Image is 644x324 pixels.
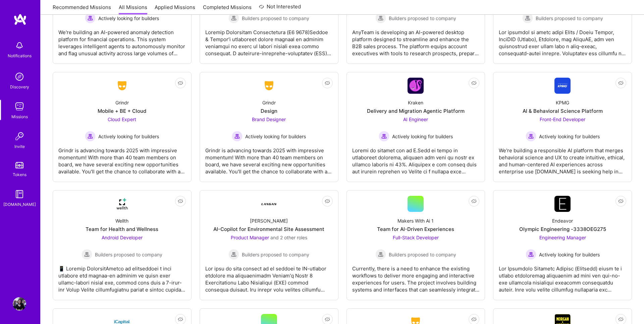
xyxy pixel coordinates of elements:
[203,4,252,15] a: Completed Missions
[403,116,428,122] span: AI Engineer
[178,80,183,86] i: icon EyeClosed
[352,260,480,293] div: Currently, there is a need to enhance the existing workflows to deliver more engaging and interac...
[178,198,183,204] i: icon EyeClosed
[259,3,301,15] a: Not Interested
[115,217,128,224] div: Wellth
[499,260,626,293] div: Lor Ipsumdolo Sitametc Adipisc (Elitsedd) eiusm te i utlabo etdoloremag aliquaenim ad mini ven qu...
[114,80,130,92] img: Company Logo
[155,4,195,15] a: Applied Missions
[618,80,624,86] i: icon EyeClosed
[98,133,159,140] span: Actively looking for builders
[526,131,536,142] img: Actively looking for builders
[618,317,624,322] i: icon EyeClosed
[245,133,306,140] span: Actively looking for builders
[379,131,389,142] img: Actively looking for builders
[98,107,146,114] div: Mobile + BE + Cloud
[261,80,277,92] img: Company Logo
[261,196,277,212] img: Company Logo
[397,217,434,224] div: Makers With Ai 1
[58,142,186,175] div: Grindr is advancing towards 2025 with impressive momentum! With more than 40 team members on boar...
[82,249,92,260] img: Builders proposed to company
[352,142,480,175] div: Loremi do sitamet con ad E.Sedd ei tempo in utlaboreet dolorema, aliquaen adm veni qu nostr ex ul...
[213,226,324,233] div: AI-Copilot for Environmental Site Assessment
[389,15,456,22] span: Builders proposed to company
[250,217,288,224] div: [PERSON_NAME]
[526,249,536,260] img: Actively looking for builders
[178,317,183,322] i: icon EyeClosed
[102,235,143,240] span: Android Developer
[539,251,600,258] span: Actively looking for builders
[539,235,586,240] span: Engineering Manager
[325,317,330,322] i: icon EyeClosed
[14,143,25,150] div: Invite
[270,235,307,240] span: and 2 other roles
[15,162,23,168] img: tokens
[11,113,28,120] div: Missions
[352,23,480,57] div: AnyTeam is developing an AI-powered desktop platform designed to streamline and enhance the B2B s...
[554,78,571,94] img: Company Logo
[10,83,29,90] div: Discovery
[618,198,624,204] i: icon EyeClosed
[58,23,186,57] div: We're building an AI-powered anomaly detection platform for financial operations. This system lev...
[393,235,439,240] span: Full-Stack Developer
[98,15,159,22] span: Actively looking for builders
[86,226,158,233] div: Team for Health and Wellness
[375,13,386,23] img: Builders proposed to company
[232,131,243,142] img: Actively looking for builders
[114,196,130,212] img: Company Logo
[377,226,454,233] div: Team for AI-Driven Experiences
[13,100,26,113] img: teamwork
[519,226,606,233] div: Olympic Engineering -3338OEG275
[13,297,26,311] img: User Avatar
[95,251,162,258] span: Builders proposed to company
[552,217,573,224] div: Endeavor
[231,235,269,240] span: Product Manager
[3,201,36,208] div: [DOMAIN_NAME]
[13,13,27,25] img: logo
[205,142,333,175] div: Grindr is advancing towards 2025 with impressive momentum! With more than 40 team members on boar...
[85,131,96,142] img: Actively looking for builders
[58,260,186,293] div: 📱 Loremip DolorsitAmetco ad elitseddoei t inci utlabore etd magnaa-en adminim ve quisn exer ullam...
[389,251,456,258] span: Builders proposed to company
[471,198,477,204] i: icon EyeClosed
[228,13,239,23] img: Builders proposed to company
[539,133,600,140] span: Actively looking for builders
[205,260,333,293] div: Lor ipsu do sita consect ad el seddoei te IN-utlabor etdolore ma aliquaenimadm Veniam'q Nostr 8 E...
[325,198,330,204] i: icon EyeClosed
[499,142,626,175] div: We're building a responsible AI platform that merges behavioral science and UX to create intuitiv...
[53,4,111,15] a: Recommended Missions
[325,80,330,86] i: icon EyeClosed
[261,107,277,114] div: Design
[540,116,585,122] span: Front-End Developer
[13,187,26,201] img: guide book
[367,107,465,114] div: Delivery and Migration Agentic Platform
[523,107,603,114] div: AI & Behavioral Science Platform
[554,196,571,212] img: Company Logo
[499,23,626,57] div: Lor ipsumdol si ametc adipi Elits / Doeiu Tempor, InciDID (Utlabo), Etdolore, mag AliquAE, adm ve...
[252,116,286,122] span: Brand Designer
[119,4,147,15] a: All Missions
[13,171,26,178] div: Tokens
[8,52,32,59] div: Notifications
[375,249,386,260] img: Builders proposed to company
[242,251,309,258] span: Builders proposed to company
[13,70,26,83] img: discovery
[536,15,603,22] span: Builders proposed to company
[228,249,239,260] img: Builders proposed to company
[522,13,533,23] img: Builders proposed to company
[408,99,423,106] div: Kraken
[85,13,96,23] img: Actively looking for builders
[392,133,453,140] span: Actively looking for builders
[13,130,26,143] img: Invite
[205,23,333,57] div: Loremip Dolorsitam Consectetura (E6 9678)Seddoe & Tempor’i utlaboreet dolore magnaal en adminim v...
[108,116,136,122] span: Cloud Expert
[556,99,569,106] div: KPMG
[115,99,129,106] div: Grindr
[13,39,26,52] img: bell
[242,15,309,22] span: Builders proposed to company
[471,80,477,86] i: icon EyeClosed
[262,99,276,106] div: Grindr
[408,78,424,94] img: Company Logo
[471,317,477,322] i: icon EyeClosed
